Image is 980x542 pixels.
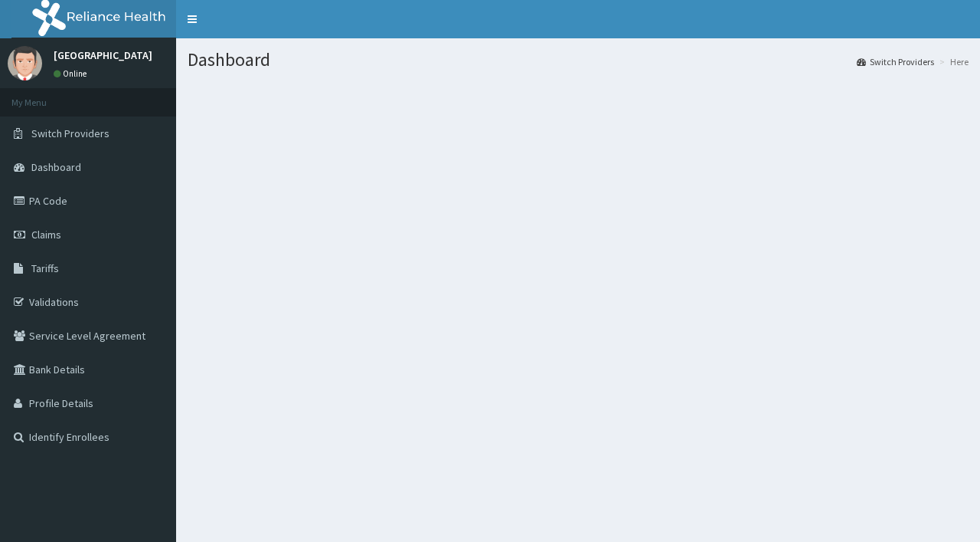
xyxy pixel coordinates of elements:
span: Switch Providers [31,126,109,140]
span: Dashboard [31,160,81,174]
span: Claims [31,228,61,241]
a: Switch Providers [857,55,934,68]
img: User Image [8,46,42,80]
a: Online [54,68,90,79]
h1: Dashboard [188,50,969,70]
li: Here [936,55,969,68]
span: Tariffs [31,261,59,275]
p: [GEOGRAPHIC_DATA] [54,50,152,61]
